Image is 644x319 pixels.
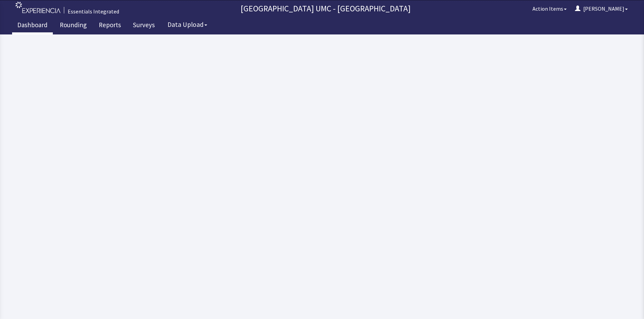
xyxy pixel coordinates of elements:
p: [GEOGRAPHIC_DATA] UMC - [GEOGRAPHIC_DATA] [123,3,528,14]
button: [PERSON_NAME] [571,2,632,16]
a: Dashboard [12,17,53,34]
a: Rounding [55,17,92,34]
img: experiencia_logo.png [16,2,60,13]
a: Reports [94,17,126,34]
button: Data Upload [163,18,211,31]
a: Surveys [128,17,160,34]
div: Essentials Integrated [68,7,119,16]
button: Action Items [528,2,571,16]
